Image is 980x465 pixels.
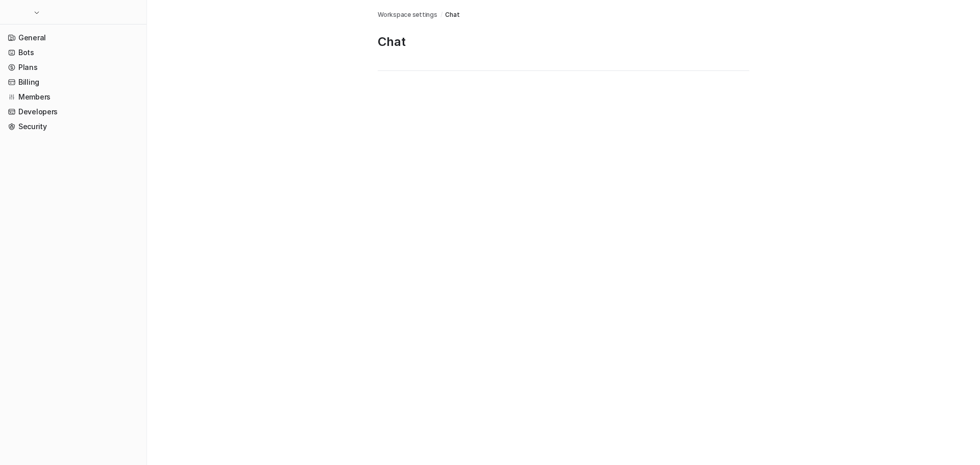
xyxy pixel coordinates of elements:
a: Members [4,90,142,104]
p: Chat [378,34,749,50]
a: Workspace settings [378,10,437,19]
a: Bots [4,45,142,60]
a: Developers [4,105,142,119]
span: / [440,10,443,19]
a: Chat [445,10,459,19]
a: Plans [4,60,142,75]
a: General [4,31,142,45]
a: Security [4,119,142,134]
a: Billing [4,75,142,89]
